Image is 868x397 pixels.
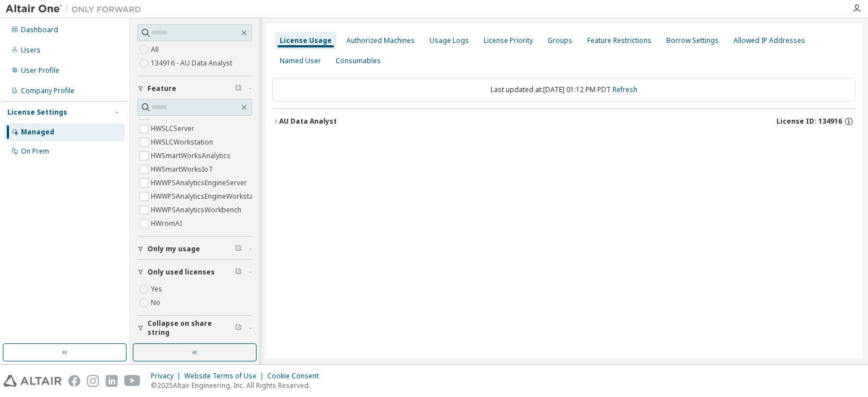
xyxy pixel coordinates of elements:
[235,84,242,93] span: Clear filter
[147,245,200,254] span: Only my usage
[151,122,197,136] label: HWSLCServer
[346,36,415,45] div: Authorized Machines
[548,36,572,45] div: Groups
[151,163,215,176] label: HWSmartWorksIoT
[235,324,242,333] span: Clear filter
[3,375,62,387] img: altair_logo.svg
[151,217,184,230] label: HWromAI
[587,36,652,45] div: Feature Restrictions
[151,381,325,390] p: © 2025 Altair Engineering, Inc. All Rights Reserved.
[267,372,325,381] div: Cookie Consent
[235,245,242,254] span: Clear filter
[21,128,54,137] div: Managed
[147,319,235,337] span: Collapse on share string
[147,268,215,277] span: Only used licenses
[272,109,856,134] button: AU Data AnalystLicense ID: 134916
[151,282,164,296] label: Yes
[21,46,41,55] div: Users
[151,296,163,309] label: No
[21,86,75,95] div: Company Profile
[336,56,381,66] div: Consumables
[280,36,332,45] div: License Usage
[184,372,267,381] div: Website Terms of Use
[151,176,249,190] label: HWWPSAnalyticsEngineServer
[7,108,67,117] div: License Settings
[137,260,252,285] button: Only used licenses
[235,268,242,277] span: Clear filter
[613,85,637,94] a: Refresh
[87,375,99,387] img: instagram.svg
[280,56,321,66] div: Named User
[21,147,49,156] div: On Prem
[151,43,161,56] label: All
[151,149,233,163] label: HWSmartWorksAnalytics
[137,316,252,341] button: Collapse on share string
[137,76,252,101] button: Feature
[151,203,244,217] label: HWWPSAnalyticsWorkbench
[151,136,215,149] label: HWSLCWorkstation
[429,36,469,45] div: Usage Logs
[68,375,80,387] img: facebook.svg
[272,78,856,102] div: Last updated at: [DATE] 01:12 PM PDT
[484,36,533,45] div: License Priority
[137,237,252,261] button: Only my usage
[734,36,805,45] div: Allowed IP Addresses
[151,56,235,70] label: 134916 - AU Data Analyst
[21,66,59,75] div: User Profile
[776,117,842,126] span: License ID: 134916
[279,117,337,126] div: AU Data Analyst
[6,3,147,15] img: Altair One
[151,190,268,203] label: HWWPSAnalyticsEngineWorkstation
[147,84,176,93] span: Feature
[21,25,58,34] div: Dashboard
[106,375,118,387] img: linkedin.svg
[666,36,719,45] div: Borrow Settings
[151,372,184,381] div: Privacy
[124,375,141,387] img: youtube.svg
